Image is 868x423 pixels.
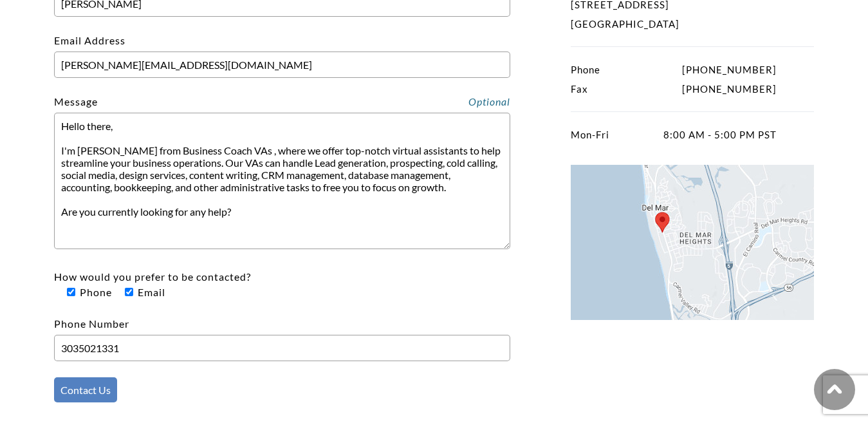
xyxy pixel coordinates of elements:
span: Email [135,286,165,298]
input: Phone Number [54,335,510,361]
span: Phone [571,60,600,79]
label: Phone Number [54,317,510,354]
span: Phone [77,286,112,298]
label: Email Address [54,34,510,71]
p: [PHONE_NUMBER] [571,60,777,79]
input: Contact Us [54,377,117,402]
p: [PHONE_NUMBER] [571,79,777,99]
input: How would you prefer to be contacted? PhoneEmail [67,288,75,296]
input: How would you prefer to be contacted? PhoneEmail [125,288,133,296]
p: 8:00 AM - 5:00 PM PST [571,125,777,144]
label: How would you prefer to be contacted? [54,270,251,298]
input: Email Address [54,52,510,78]
img: Locate Weatherly on Google Maps. [571,165,814,320]
span: Fax [571,79,588,99]
label: Message [54,95,98,108]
